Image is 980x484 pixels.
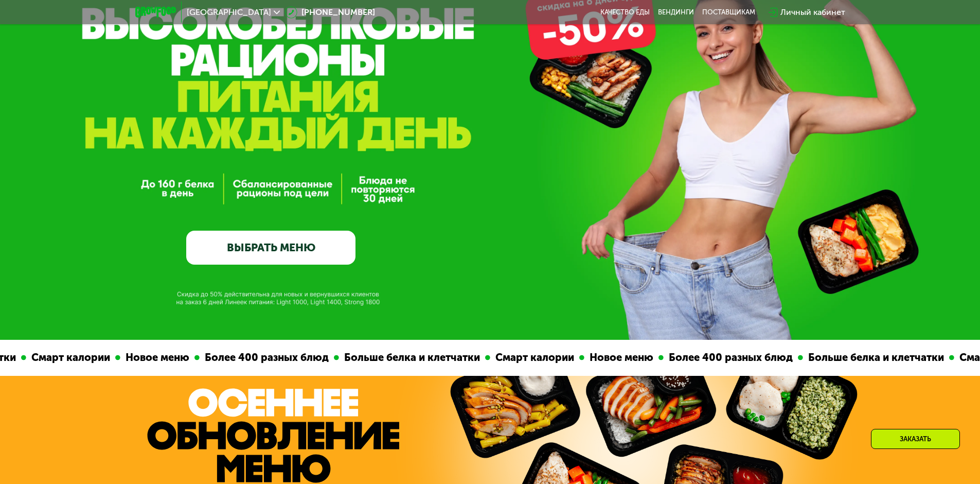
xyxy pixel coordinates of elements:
[780,6,845,19] div: Личный кабинет
[803,350,949,366] div: Больше белка и клетчатки
[871,429,960,449] div: Заказать
[702,8,755,16] div: поставщикам
[186,231,355,265] a: ВЫБРАТЬ МЕНЮ
[658,8,694,16] a: Вендинги
[26,350,115,366] div: Смарт калории
[187,8,271,16] span: [GEOGRAPHIC_DATA]
[338,350,485,366] div: Больше белка и клетчатки
[600,8,650,16] a: Качество еды
[490,350,579,366] div: Смарт калории
[285,6,375,19] a: [PHONE_NUMBER]
[584,350,658,366] div: Новое меню
[120,350,194,366] div: Новое меню
[199,350,333,366] div: Более 400 разных блюд
[663,350,797,366] div: Более 400 разных блюд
